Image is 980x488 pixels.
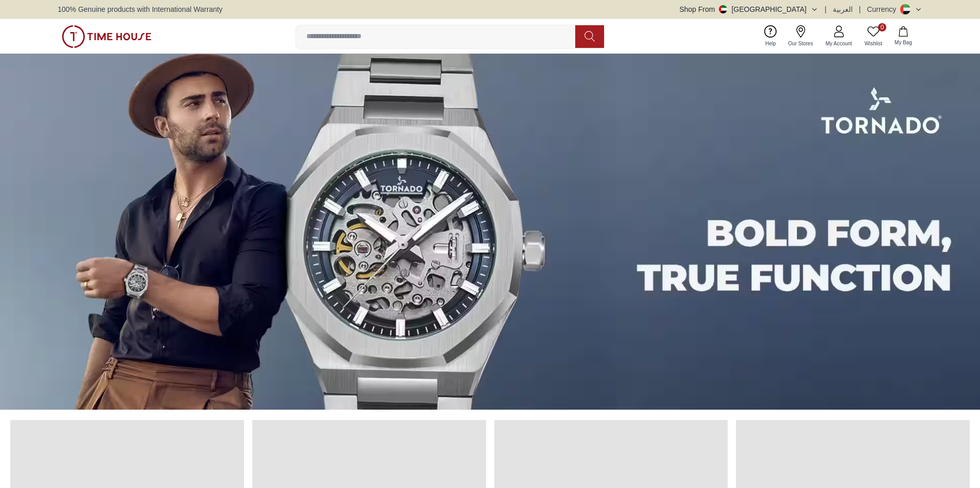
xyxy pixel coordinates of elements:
[867,4,900,14] div: Currency
[878,23,886,31] span: 0
[858,23,888,49] a: 0Wishlist
[679,4,818,14] button: Shop From[GEOGRAPHIC_DATA]
[759,23,782,49] a: Help
[888,24,918,48] button: My Bag
[62,25,151,48] img: ...
[761,40,780,47] span: Help
[890,39,916,46] span: My Bag
[859,4,861,14] span: |
[821,40,856,47] span: My Account
[719,5,727,13] img: United Arab Emirates
[782,23,819,49] a: Our Stores
[824,4,827,14] span: |
[784,40,817,47] span: Our Stores
[58,4,222,14] span: 100% Genuine products with International Warranty
[833,4,853,14] button: العربية
[861,40,886,47] span: Wishlist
